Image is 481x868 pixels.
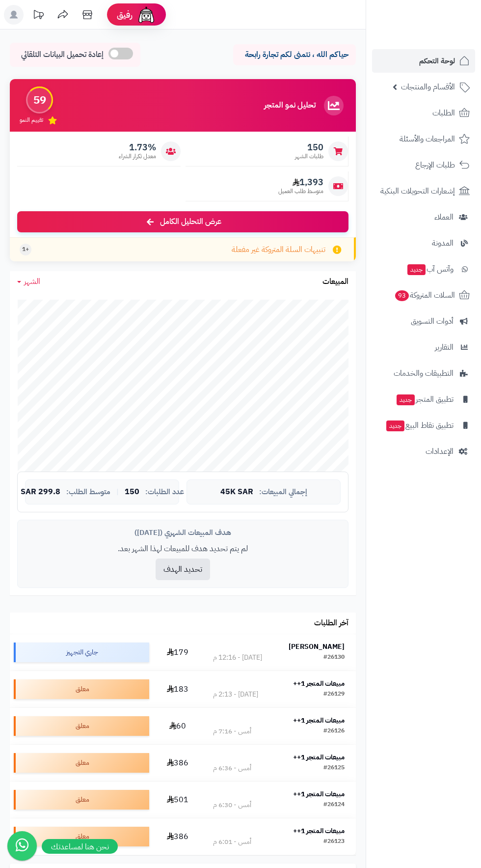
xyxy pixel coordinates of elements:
span: وآتس آب [406,262,454,276]
h3: المبيعات [322,278,348,286]
span: المدونة [432,236,454,250]
span: الأقسام والمنتجات [401,80,455,94]
strong: مبيعات المتجر 1++ [293,826,345,836]
strong: مبيعات المتجر 1++ [293,678,345,689]
span: 150 [295,142,323,153]
span: التطبيقات والخدمات [394,366,454,380]
span: عرض التحليل الكامل [160,216,221,227]
a: لوحة التحكم [372,49,475,73]
div: معلق [14,827,149,846]
span: طلبات الإرجاع [415,158,455,172]
a: المدونة [372,231,475,255]
span: الشهر [24,276,40,287]
span: 1.73% [119,142,156,153]
span: الطلبات [432,106,455,120]
a: السلات المتروكة93 [372,283,475,307]
img: ai-face.png [136,5,156,25]
span: جديد [386,420,404,431]
div: أمس - 6:30 م [213,800,251,810]
span: التقارير [435,340,454,354]
strong: [PERSON_NAME] [289,642,345,652]
td: 60 [153,708,202,744]
span: متوسط الطلب: [66,488,110,496]
td: 179 [153,634,202,671]
span: 150 [125,488,139,497]
span: المراجعات والأسئلة [400,132,455,146]
div: أمس - 6:01 م [213,837,251,847]
a: المراجعات والأسئلة [372,127,475,151]
div: [DATE] - 12:16 م [213,653,262,663]
div: #26124 [323,800,345,810]
span: تنبيهات السلة المتروكة غير مفعلة [232,244,325,255]
div: معلق [14,716,149,736]
a: وآتس آبجديد [372,257,475,281]
span: تطبيق نقاط البيع [385,419,454,432]
span: تطبيق المتجر [396,392,454,406]
span: أدوات التسويق [411,314,454,328]
span: 1,393 [278,177,323,188]
strong: مبيعات المتجر 1++ [293,752,345,762]
strong: مبيعات المتجر 1++ [293,789,345,799]
span: العملاء [434,210,454,224]
td: 183 [153,671,202,707]
span: إشعارات التحويلات البنكية [380,184,455,198]
span: +1 [22,245,29,253]
span: 299.8 SAR [21,488,60,497]
span: السلات المتروكة [394,288,455,302]
span: إعادة تحميل البيانات التلقائي [21,49,104,60]
td: 386 [153,745,202,781]
a: تطبيق نقاط البيعجديد [372,414,475,437]
p: لم يتم تحديد هدف للمبيعات لهذا الشهر بعد. [25,543,341,555]
span: إجمالي المبيعات: [259,488,307,496]
div: معلق [14,790,149,810]
h3: تحليل نمو المتجر [264,101,316,110]
a: العملاء [372,205,475,229]
span: لوحة التحكم [419,54,455,68]
a: الإعدادات [372,440,475,463]
span: 93 [395,290,409,301]
a: التقارير [372,336,475,359]
a: إشعارات التحويلات البنكية [372,179,475,203]
a: تحديثات المنصة [26,5,51,27]
td: 386 [153,818,202,855]
span: رفيق [117,9,133,21]
a: الشهر [17,276,40,287]
span: طلبات الشهر [295,152,323,161]
div: معلق [14,679,149,699]
span: الإعدادات [426,445,454,458]
a: التطبيقات والخدمات [372,362,475,385]
span: عدد الطلبات: [145,488,184,496]
span: جديد [397,394,415,405]
td: 501 [153,782,202,818]
span: معدل تكرار الشراء [119,152,156,161]
div: معلق [14,753,149,773]
div: هدف المبيعات الشهري ([DATE]) [25,528,341,538]
a: طلبات الإرجاع [372,153,475,177]
span: متوسط طلب العميل [278,187,323,196]
a: عرض التحليل الكامل [17,211,348,232]
a: أدوات التسويق [372,309,475,333]
div: جاري التجهيز [14,643,149,662]
span: جديد [407,264,426,275]
span: | [116,488,119,496]
div: #26126 [323,727,345,736]
strong: مبيعات المتجر 1++ [293,715,345,726]
a: تطبيق المتجرجديد [372,388,475,411]
span: تقييم النمو [20,116,43,124]
a: الطلبات [372,101,475,125]
div: #26130 [323,653,345,663]
button: تحديد الهدف [156,559,210,580]
div: [DATE] - 2:13 م [213,690,258,700]
div: أمس - 7:16 م [213,727,251,736]
h3: آخر الطلبات [314,619,348,628]
p: حياكم الله ، نتمنى لكم تجارة رابحة [240,49,348,60]
div: #26123 [323,837,345,847]
span: 45K SAR [220,488,253,497]
div: أمس - 6:36 م [213,763,251,773]
div: #26129 [323,690,345,700]
img: logo-2.png [414,26,472,47]
div: #26125 [323,763,345,773]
